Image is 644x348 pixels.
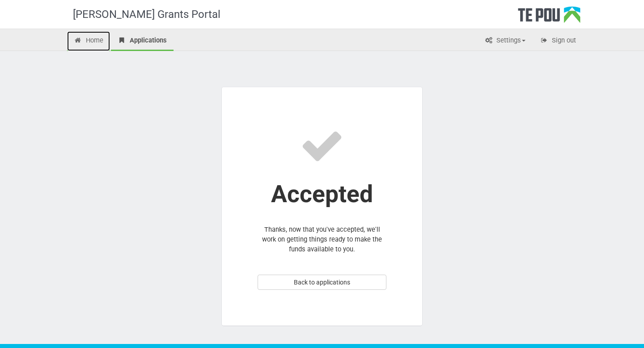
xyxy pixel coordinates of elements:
[111,31,174,51] a: Applications
[67,31,110,51] a: Home
[533,31,583,51] a: Sign out
[518,6,580,29] div: Te Pou Logo
[258,225,386,254] p: Thanks, now that you've accepted, we'll work on getting things ready to make the funds available ...
[258,275,386,290] a: Back to applications
[258,190,386,198] div: Accepted
[478,31,532,51] a: Settings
